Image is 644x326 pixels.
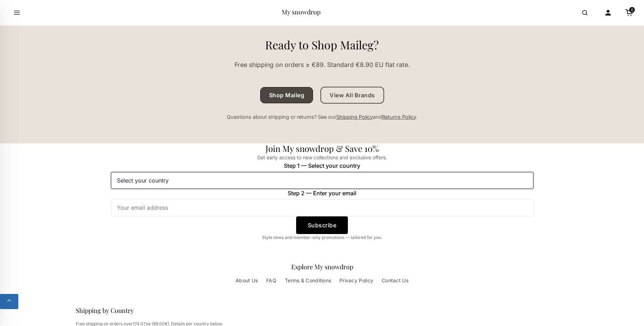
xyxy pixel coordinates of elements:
[285,277,331,284] a: Terms & Conditions
[119,113,525,121] p: Questions about shipping or returns? See our and .
[575,3,595,23] button: Open search
[621,5,637,20] a: Cart
[111,161,533,171] label: Step 1 — Select your country
[76,263,569,271] h3: Explore My snowdrop
[336,114,373,120] a: Shipping Policy
[119,38,525,51] h2: Ready to Shop Maileg?
[382,114,416,120] a: Returns Policy
[339,277,373,284] a: Privacy Policy
[111,143,533,154] h2: Join My snowdrop & Save 10%
[282,8,320,16] a: My snowdrop
[382,277,408,284] a: Contact Us
[236,277,258,284] a: About Us
[260,87,313,103] a: Shop Maileg
[111,234,533,241] p: Style news and member-only promotions — tailored for you.
[119,60,525,70] p: Free shipping on orders ≥ €89. Standard €8.90 EU flat rate.
[600,5,616,20] a: Account
[111,154,533,161] p: Get early access to new collections and exclusive offers.
[320,87,384,104] a: View All Brands
[111,189,533,198] label: Step 2 — Enter your email
[76,307,569,315] h3: Shipping by Country
[111,199,533,216] input: Your email address
[296,216,348,234] button: Subscribe
[266,277,276,284] a: FAQ
[629,7,635,13] span: 0
[7,3,27,23] button: Open menu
